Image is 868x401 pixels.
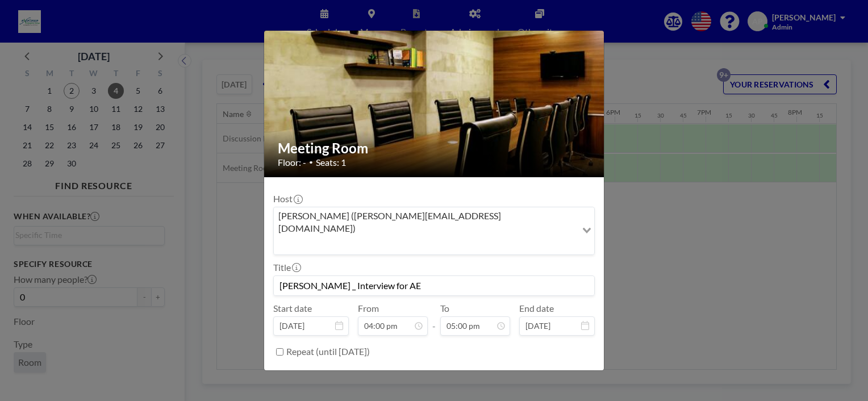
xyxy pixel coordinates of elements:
[275,237,575,252] input: Search for option
[273,303,312,314] label: Start date
[274,207,594,254] div: Search for option
[519,303,554,314] label: End date
[358,303,379,314] label: From
[273,193,302,204] label: Host
[278,157,306,168] span: Floor: -
[309,158,313,166] span: •
[276,210,574,235] span: [PERSON_NAME] ([PERSON_NAME][EMAIL_ADDRESS][DOMAIN_NAME])
[286,346,370,357] label: Repeat (until [DATE])
[273,262,300,273] label: Title
[440,303,449,314] label: To
[278,140,591,157] h2: Meeting Room
[432,307,436,332] span: -
[537,370,595,390] button: BOOK NOW
[274,276,594,295] input: Angeline's reservation
[316,157,346,168] span: Seats: 1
